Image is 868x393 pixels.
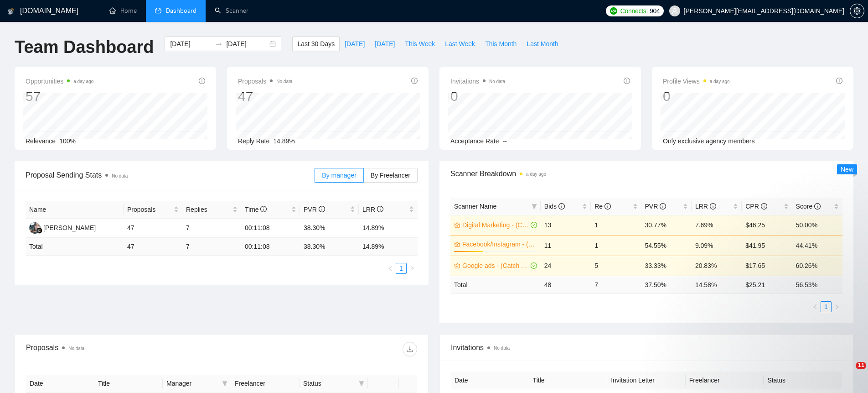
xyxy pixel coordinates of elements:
td: 54.55% [641,235,692,256]
span: info-circle [660,203,666,210]
th: Title [529,372,608,389]
span: swap-right [215,40,222,47]
td: Total [26,238,124,256]
span: PVR [304,206,325,213]
button: setting [850,4,864,18]
li: Previous Page [810,301,821,312]
span: LRR [362,206,383,213]
span: check-circle [531,222,537,228]
th: Status [764,372,842,389]
div: 57 [26,88,93,105]
td: 38.30 % [300,238,359,256]
span: info-circle [411,78,418,84]
td: 44.41% [792,235,842,256]
td: 38.30% [300,219,359,238]
th: Title [94,375,163,393]
td: 9.09% [692,235,742,256]
span: 100% [59,137,76,145]
span: Last Week [445,39,475,49]
span: info-circle [377,206,383,212]
span: user [672,8,678,14]
span: info-circle [761,203,767,210]
a: setting [850,7,864,15]
span: info-circle [199,78,205,84]
span: No data [112,173,128,178]
td: 50.00% [792,215,842,235]
button: left [810,301,821,312]
span: filter [532,204,537,209]
li: 1 [396,263,407,274]
li: 1 [821,301,832,312]
li: Previous Page [385,263,396,274]
button: This Month [480,37,522,51]
td: 37.50 % [641,276,692,293]
span: left [387,266,393,271]
span: Score [796,203,821,210]
span: Opportunities [26,76,93,87]
button: This Week [400,37,440,51]
span: 11 [856,362,866,369]
span: Invitations [450,76,505,87]
td: 20.83% [692,256,742,276]
th: Manager [163,375,231,393]
td: 7 [182,219,241,238]
span: filter [359,381,364,386]
span: No data [489,79,505,84]
span: Profile Views [663,76,730,87]
img: MC [29,222,41,234]
td: $17.65 [742,256,792,276]
th: Freelancer [231,375,300,393]
span: Only exclusive agency members [663,137,755,145]
td: 7 [182,238,241,256]
td: 47 [124,219,182,238]
a: 1 [821,302,831,312]
span: setting [850,7,864,15]
span: info-circle [836,78,842,84]
button: download [403,342,417,356]
span: This Week [405,39,435,49]
span: Re [594,203,611,210]
button: [DATE] [340,37,370,51]
td: 11 [541,235,591,256]
span: Status [303,378,355,388]
td: 00:11:08 [241,219,300,238]
button: [DATE] [370,37,400,51]
td: 1 [591,215,641,235]
li: Next Page [832,301,842,312]
span: CPR [745,203,767,210]
li: Next Page [407,263,418,274]
td: Total [450,276,541,293]
span: filter [357,377,366,390]
span: LRR [695,203,716,210]
span: crown [454,241,460,247]
td: 14.89 % [359,238,418,256]
button: Last Week [440,37,480,51]
h1: Team Dashboard [15,37,154,58]
img: logo [8,4,14,19]
input: Start date [170,39,212,49]
div: 0 [450,88,505,105]
td: 13 [541,215,591,235]
span: By manager [322,172,356,179]
span: No data [276,79,292,84]
td: 48 [541,276,591,293]
iframe: Intercom live chat [837,362,859,384]
td: 47 [124,238,182,256]
td: 30.77% [641,215,692,235]
th: Date [26,375,94,393]
span: Bids [544,203,565,210]
a: homeHome [109,7,137,15]
span: Manager [166,378,218,388]
span: Invitations [451,342,842,353]
span: info-circle [319,206,325,212]
th: Name [26,201,124,219]
td: $ 25.21 [742,276,792,293]
span: [DATE] [375,39,395,49]
td: 24 [541,256,591,276]
span: By Freelancer [371,172,410,179]
img: gigradar-bm.png [36,227,42,234]
span: right [409,266,415,271]
span: check-circle [531,262,537,269]
td: 7 [591,276,641,293]
td: 56.53 % [792,276,842,293]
